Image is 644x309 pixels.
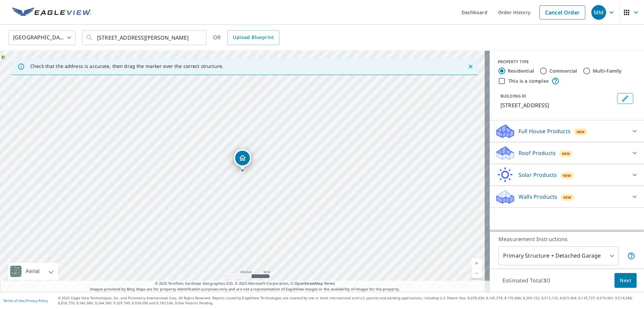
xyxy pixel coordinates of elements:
input: Search by address or latitude-longitude [97,28,193,47]
div: Solar ProductsNew [495,167,639,183]
div: Aerial [8,263,58,280]
a: Cancel Order [539,5,585,20]
div: PROPERTY TYPE [498,59,636,65]
p: Measurement Instructions [498,235,635,243]
a: Upload Blueprint [227,30,279,45]
span: New [577,129,585,134]
span: New [563,173,571,178]
div: Aerial [23,263,42,280]
span: New [563,195,572,200]
label: Residential [508,68,534,74]
p: Check that the address is accurate, then drag the marker over the correct structure. [30,63,223,69]
a: Current Level 17, Zoom In [472,258,482,268]
div: Roof ProductsNew [495,145,639,161]
p: BUILDING ID [500,93,526,99]
label: This is a complex [508,78,549,84]
label: Commercial [549,68,577,74]
a: OpenStreetMap [294,281,323,286]
span: New [562,151,570,156]
div: [GEOGRAPHIC_DATA] [8,28,75,47]
div: MM [591,5,606,20]
div: Walls ProductsNew [495,189,639,205]
div: Primary Structure + Detached Garage [498,246,619,265]
p: Roof Products [519,149,556,157]
span: Your report will include the primary structure and a detached garage if one exists. [627,252,635,260]
span: © 2025 TomTom, Earthstar Geographics SIO, © 2025 Microsoft Corporation, © [155,281,335,286]
div: Dropped pin, building 1, Residential property, 7 Breckenridge Dr Shamong, NJ 08088 [234,149,251,170]
div: Full House ProductsNew [495,123,639,139]
p: | [3,299,48,303]
div: OR [213,30,279,45]
span: Upload Blueprint [233,33,274,42]
p: © 2025 Eagle View Technologies, Inc. and Pictometry International Corp. All Rights Reserved. Repo... [58,296,641,306]
a: Terms of Use [3,298,24,303]
button: Edit building 1 [617,93,633,104]
button: Close [466,62,475,71]
p: Walls Products [519,193,557,201]
p: Estimated Total: $0 [497,273,555,288]
p: [STREET_ADDRESS] [500,101,614,109]
span: Next [620,276,631,285]
a: Terms [324,281,335,286]
a: Current Level 17, Zoom Out [472,268,482,278]
p: Full House Products [519,127,571,135]
p: Solar Products [519,171,557,179]
img: EV Logo [12,7,91,17]
button: Next [614,273,637,288]
label: Multi-Family [593,68,622,74]
a: Privacy Policy [26,298,48,303]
